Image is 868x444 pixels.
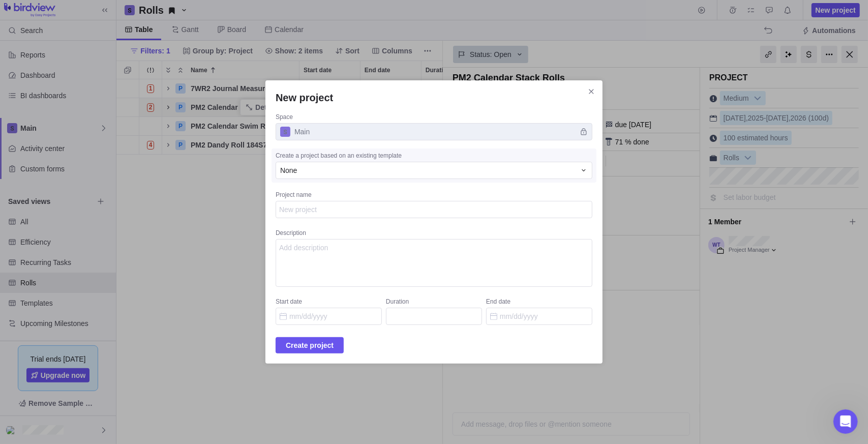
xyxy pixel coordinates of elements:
div: Description [276,229,592,239]
span: Create project [276,337,344,353]
iframe: Intercom live chat [833,409,858,434]
div: Create a project based on an existing template [276,152,592,162]
h2: New project [276,91,592,105]
span: Close [584,84,598,99]
textarea: Project name [276,201,592,218]
div: End date [486,298,592,308]
span: None [280,165,297,175]
span: Create project [286,339,334,351]
input: Start date [276,308,382,325]
textarea: Description [276,239,592,287]
div: Start date [276,298,382,308]
div: New project [265,80,603,364]
div: Space [276,113,592,123]
input: End date [486,308,592,325]
div: Duration [386,298,482,308]
input: Duration [386,308,482,325]
div: Project name [276,191,592,201]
